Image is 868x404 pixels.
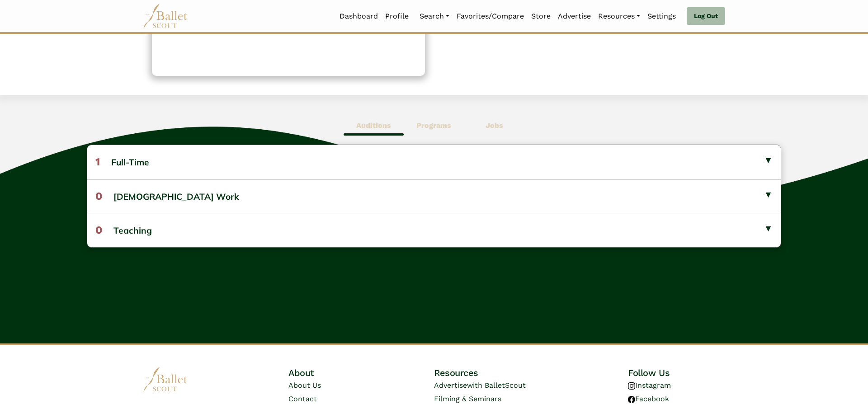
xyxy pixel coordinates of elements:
button: 1Full-Time [87,145,781,179]
a: Facebook [628,395,669,403]
span: 0 [95,224,102,236]
h4: Resources [434,367,580,379]
img: logo [143,367,188,392]
b: Jobs [486,121,503,130]
a: Advertise [554,7,594,26]
a: Settings [644,7,679,26]
a: Contact [288,395,317,403]
a: Log Out [687,7,725,25]
a: Favorites/Compare [453,7,528,26]
a: Store [528,7,554,26]
a: About Us [288,381,321,390]
b: Programs [416,121,451,130]
span: 0 [95,190,102,202]
button: 0[DEMOGRAPHIC_DATA] Work [87,179,781,213]
a: Advertisewith BalletScout [434,381,526,390]
span: 1 [95,155,100,168]
h4: About [288,367,386,379]
a: Profile [382,7,412,26]
b: Auditions [356,121,391,130]
a: Dashboard [336,7,382,26]
span: with BalletScout [467,381,526,390]
a: Filming & Seminars [434,395,501,403]
a: Search [416,7,453,26]
h4: Follow Us [628,367,725,379]
a: Resources [594,7,644,26]
img: instagram logo [628,382,635,390]
img: facebook logo [628,396,635,403]
a: Instagram [628,381,671,390]
button: 0Teaching [87,213,781,247]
